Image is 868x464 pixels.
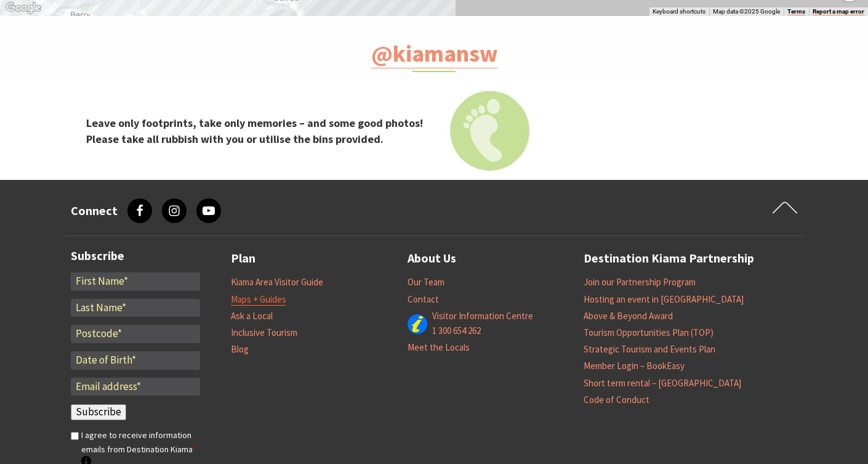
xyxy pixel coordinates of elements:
[584,377,741,406] a: Short term rental – [GEOGRAPHIC_DATA] Code of Conduct
[231,343,249,356] a: Blog
[71,299,200,317] input: Last Name*
[584,360,685,372] a: Member Login – BookEasy
[584,310,673,322] a: Above & Beyond Award
[653,7,705,16] button: Keyboard shortcuts
[787,8,805,15] a: Terms (opens in new tab)
[71,404,126,420] input: Subscribe
[584,248,754,269] a: Destination Kiama Partnership
[86,116,423,145] strong: Leave only footprints, take only memories – and some good photos! Please take all rubbish with yo...
[231,327,297,339] a: Inclusive Tourism
[432,310,533,322] a: Visitor Information Centre
[813,8,864,15] a: Report a map error
[584,327,713,339] a: Tourism Opportunities Plan (TOP)
[432,325,481,337] a: 1 300 654 262
[71,325,200,343] input: Postcode*
[408,341,470,354] a: Meet the Locals
[713,8,780,15] span: Map data ©2025 Google
[584,293,744,306] a: Hosting an event in [GEOGRAPHIC_DATA]
[408,248,456,269] a: About Us
[231,293,286,306] a: Maps + Guides
[371,39,497,68] a: @kiamansw
[408,293,439,306] a: Contact
[584,343,715,356] a: Strategic Tourism and Events Plan
[71,378,200,396] input: Email address*
[408,276,444,288] a: Our Team
[584,276,696,288] a: Join our Partnership Program
[231,276,323,288] a: Kiama Area Visitor Guide
[231,310,273,322] a: Ask a Local
[71,203,118,218] h3: Connect
[71,248,200,263] h3: Subscribe
[71,351,200,370] input: Date of Birth*
[71,272,200,291] input: First Name*
[231,248,255,269] a: Plan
